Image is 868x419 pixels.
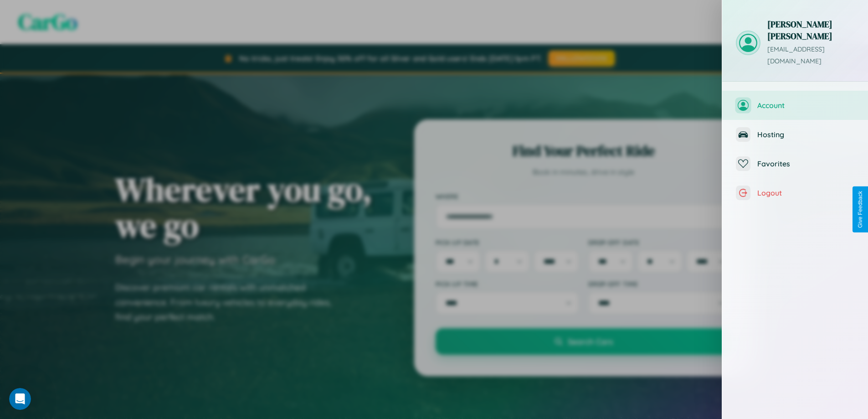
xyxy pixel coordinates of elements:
[722,149,868,178] button: Favorites
[757,101,854,110] span: Account
[767,18,854,42] h3: [PERSON_NAME] [PERSON_NAME]
[767,44,854,67] p: [EMAIL_ADDRESS][DOMAIN_NAME]
[722,91,868,120] button: Account
[722,120,868,149] button: Hosting
[757,159,854,168] span: Favorites
[857,191,863,228] div: Give Feedback
[9,388,31,410] iframe: Intercom live chat
[757,130,854,139] span: Hosting
[757,188,854,197] span: Logout
[722,178,868,207] button: Logout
